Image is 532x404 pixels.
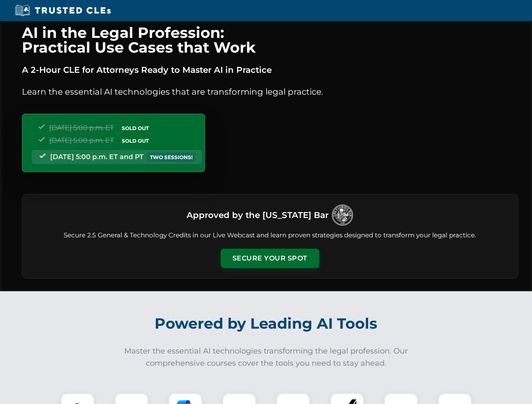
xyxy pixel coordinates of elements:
h3: Approved by the [US_STATE] Bar [187,207,329,223]
button: Secure Your Spot [221,249,319,268]
span: SOLD OUT [119,136,152,145]
span: SOLD OUT [119,124,152,133]
p: A 2-Hour CLE for Attorneys Ready to Master AI in Practice [22,63,518,77]
p: Master the essential AI technologies transforming the legal profession. Our comprehensive courses... [119,345,414,369]
p: Learn the essential AI technologies that are transforming legal practice. [22,85,518,98]
span: [DATE] 5:00 p.m. ET [49,136,114,144]
h2: Powered by Leading AI Tools [33,309,500,338]
img: Logo [332,205,353,226]
p: Secure 2.5 General & Technology Credits in our Live Webcast and learn proven strategies designed ... [32,231,508,240]
h1: AI in the Legal Profession: Practical Use Cases that Work [22,25,518,55]
img: Trusted CLEs [13,4,113,17]
span: [DATE] 5:00 p.m. ET [49,124,114,132]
